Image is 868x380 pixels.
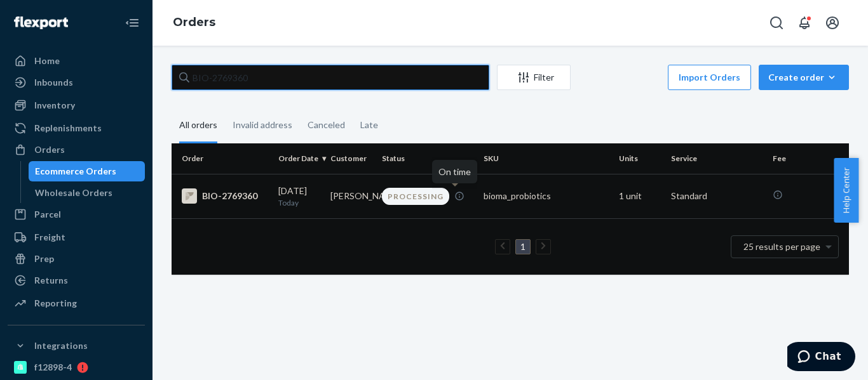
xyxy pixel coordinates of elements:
a: Wholesale Orders [29,183,146,203]
button: Filter [497,65,571,90]
a: Freight [8,227,145,247]
div: BIO-2769360 [182,188,268,204]
div: Inventory [34,99,75,112]
th: SKU [478,143,614,174]
div: Inbounds [34,76,73,89]
button: Open account menu [820,10,845,36]
a: Home [8,51,145,71]
div: Filter [498,71,570,84]
th: Service [666,143,768,174]
div: Reporting [34,297,77,310]
td: 1 unit [614,174,666,218]
a: Inbounds [8,72,145,93]
div: [DATE] [278,185,320,208]
button: Integrations [8,336,145,356]
div: Prep [34,252,54,265]
a: Orders [8,140,145,160]
div: Orders [34,143,65,156]
div: Canceled [308,108,345,141]
div: PROCESSING [382,188,449,205]
div: Parcel [34,208,61,221]
div: Invalid address [233,108,292,141]
a: Returns [8,270,145,291]
a: Reporting [8,293,145,313]
a: Page 1 is your current page [518,241,528,252]
a: Orders [173,15,215,29]
button: Open Search Box [764,10,789,36]
th: Fee [768,143,849,174]
p: On time [438,165,471,178]
button: Open notifications [792,10,817,36]
div: Create order [768,71,839,84]
ol: breadcrumbs [163,4,226,41]
th: Order [172,143,273,174]
div: Late [360,108,378,141]
a: f12898-4 [8,357,145,377]
p: Standard [671,190,763,202]
th: Status [377,143,478,174]
img: Flexport logo [14,16,68,29]
div: Integrations [34,339,88,352]
input: Search orders [172,65,489,90]
button: Import Orders [668,65,751,90]
p: Today [278,197,320,208]
td: [PERSON_NAME] [325,174,377,218]
a: Ecommerce Orders [29,161,146,181]
div: Home [34,55,60,67]
button: Create order [759,65,849,90]
a: Replenishments [8,118,145,138]
button: Help Center [834,158,858,223]
iframe: Opens a widget where you can chat to one of our agents [787,342,855,374]
div: f12898-4 [34,361,72,374]
a: Parcel [8,204,145,225]
div: Freight [34,231,65,244]
th: Order Date [273,143,325,174]
div: Returns [34,274,68,287]
div: Ecommerce Orders [35,165,116,178]
button: Close Navigation [119,10,145,36]
span: 25 results per page [743,241,820,252]
div: Wholesale Orders [35,187,112,199]
th: Units [614,143,666,174]
div: Replenishments [34,122,102,134]
a: Prep [8,249,145,269]
div: bioma_probiotics [484,190,609,202]
div: Customer [330,153,372,164]
a: Inventory [8,95,145,115]
div: All orders [179,108,217,143]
